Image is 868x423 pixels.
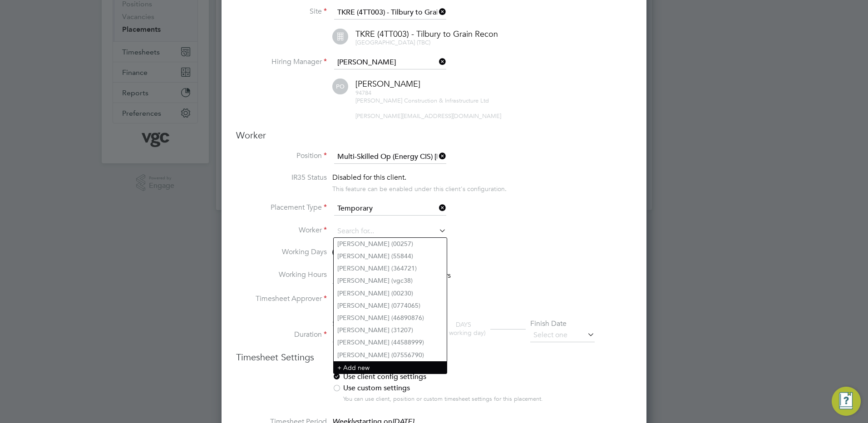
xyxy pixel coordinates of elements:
label: Duration [236,330,327,339]
span: TKRE (4TT003) - Tilbury to Grain Recon [355,29,498,39]
div: DAYS [437,320,490,337]
label: Use custom settings [332,384,557,393]
label: Timesheet Approver [236,294,327,304]
li: [PERSON_NAME] (00230) [334,287,447,300]
input: Search for... [334,56,446,69]
h3: Worker [236,129,632,141]
label: Site [236,7,327,16]
button: Engage Resource Center [832,387,861,416]
div: You can use client, position or custom timesheet settings for this placement. [343,395,564,403]
li: [PERSON_NAME] (364721) [334,262,447,275]
span: Disabled for this client. [332,173,406,182]
span: PO [332,79,348,94]
h3: Timesheet Settings [236,351,632,363]
input: Select one [530,329,595,342]
div: This feature can be enabled under this client's configuration. [332,182,507,193]
label: Working Hours [236,270,327,280]
label: Hiring Manager [236,57,327,67]
span: M [332,247,342,257]
li: [PERSON_NAME] (07556790) [334,349,447,361]
label: Worker [236,226,327,235]
span: [PERSON_NAME][EMAIL_ADDRESS][DOMAIN_NAME] [355,112,501,120]
li: [PERSON_NAME] (44588999) [334,336,447,349]
label: Placement Type [236,203,327,212]
label: IR35 Status [236,173,327,182]
li: [PERSON_NAME] (55844) [334,250,447,262]
li: [PERSON_NAME] (vgc38) [334,275,447,287]
input: Search for... [334,225,446,238]
li: [PERSON_NAME] (00257) [334,238,447,250]
span: [PERSON_NAME] Construction & Infrastructure Ltd [355,97,489,104]
label: Use client config settings [332,372,557,382]
span: 94784 [355,89,371,97]
div: Start Date [332,319,397,329]
input: Search for... [334,6,446,20]
li: [PERSON_NAME] (46890876) [334,312,447,324]
li: [PERSON_NAME] (31207) [334,324,447,336]
input: Select one [334,202,446,216]
li: [PERSON_NAME] (0774065) [334,300,447,312]
label: Position [236,151,327,161]
div: Finish Date [530,319,595,329]
input: Select one [332,329,397,342]
span: [PERSON_NAME] [355,79,420,89]
span: (1 working day) [442,329,486,337]
li: + Add new [334,361,447,374]
label: Working Days [236,247,327,257]
input: Search for... [334,150,446,164]
input: 08:00 [332,268,367,284]
span: [GEOGRAPHIC_DATA] (TBC) [355,39,430,46]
